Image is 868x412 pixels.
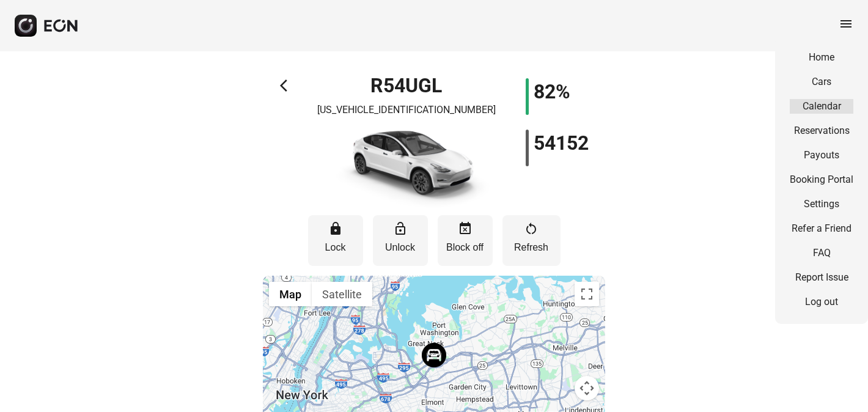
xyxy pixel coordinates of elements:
p: Unlock [379,240,422,255]
button: Show street map [269,282,312,306]
a: Report Issue [790,270,853,285]
a: FAQ [790,246,853,260]
a: Calendar [790,99,853,114]
button: Map camera controls [575,376,599,400]
span: restart_alt [524,221,539,236]
p: [US_VEHICLE_IDENTIFICATION_NUMBER] [317,103,496,117]
a: Payouts [790,148,853,163]
a: Refer a Friend [790,221,853,236]
a: Cars [790,75,853,89]
span: event_busy [458,221,473,236]
button: Toggle fullscreen view [575,282,599,306]
p: Block off [444,240,487,255]
a: Booking Portal [790,172,853,187]
p: Lock [314,240,357,255]
img: car [321,122,492,208]
button: Refresh [502,215,561,266]
h1: 82% [534,84,570,99]
a: Settings [790,197,853,212]
h1: 54152 [534,136,589,150]
a: Log out [790,295,853,309]
span: menu [839,17,853,31]
h1: R54UGL [370,78,442,93]
button: Unlock [373,215,428,266]
p: Refresh [509,240,554,255]
button: Block off [438,215,493,266]
span: lock [328,221,343,236]
a: Home [790,50,853,65]
span: arrow_back_ios [280,78,295,93]
button: Lock [308,215,363,266]
span: lock_open [393,221,408,236]
button: Show satellite imagery [312,282,372,306]
a: Reservations [790,123,853,138]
